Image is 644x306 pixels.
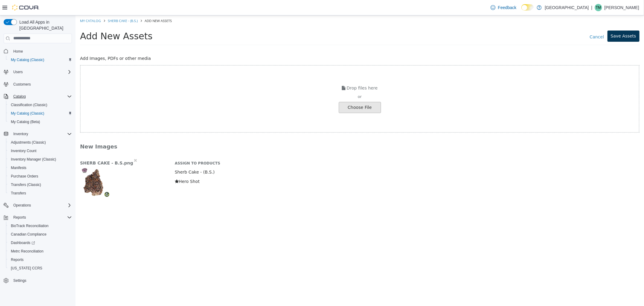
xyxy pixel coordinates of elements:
[13,132,28,136] span: Inventory
[11,257,24,262] span: Reports
[12,5,39,11] img: Cova
[8,265,45,272] a: [US_STATE] CCRS
[604,4,639,11] p: [PERSON_NAME]
[8,156,72,163] span: Inventory Manager (Classic)
[5,152,35,182] button: Preview
[6,181,74,189] button: Transfers (Classic)
[8,231,49,238] a: Canadian Compliance
[6,230,74,239] button: Canadian Compliance
[8,173,41,180] a: Purchase Orders
[11,165,26,170] span: Manifests
[8,156,59,163] a: Inventory Manager (Classic)
[1,130,74,138] button: Inventory
[4,44,72,301] nav: Complex example
[498,5,516,11] span: Feedback
[11,103,47,107] span: Classification (Classic)
[11,182,41,187] span: Transfers (Classic)
[8,110,72,117] span: My Catalog (Classic)
[532,15,564,26] button: Save Assets
[99,163,564,169] p: Hero Shot
[8,139,48,146] a: Adjustments (Classic)
[11,277,72,284] span: Settings
[6,264,74,272] button: [US_STATE] CCRS
[8,222,72,229] span: BioTrack Reconciliation
[1,213,74,222] button: Reports
[8,173,72,180] span: Purchase Orders
[596,4,601,11] span: TM
[8,118,72,125] span: My Catalog (Beta)
[5,15,77,26] span: Add New Assets
[32,3,62,8] a: Sherb Cake - (B.S.)
[6,56,74,64] button: My Catalog (Classic)
[5,40,564,46] p: Add Images, PDFs or other media
[11,130,72,138] span: Inventory
[5,128,511,135] h3: New Images
[8,181,43,188] a: Transfers (Classic)
[6,109,74,118] button: My Catalog (Classic)
[1,47,74,56] button: Home
[8,265,72,272] span: Washington CCRS
[1,68,74,76] button: Users
[263,86,306,98] div: Choose File
[6,155,74,164] button: Inventory Manager (Classic)
[8,181,72,188] span: Transfers (Classic)
[11,140,46,145] span: Adjustments (Classic)
[6,147,74,155] button: Inventory Count
[8,239,72,246] span: Dashboards
[8,164,29,171] a: Manifests
[11,93,28,100] button: Catalog
[545,4,589,11] p: [GEOGRAPHIC_DATA]
[8,56,72,63] span: My Catalog (Classic)
[6,118,74,126] button: My Catalog (Beta)
[8,256,26,263] a: Reports
[8,231,72,238] span: Canadian Compliance
[6,189,74,197] button: Transfers
[13,82,31,87] span: Customers
[8,101,72,109] span: Classification (Classic)
[6,101,74,109] button: Classification (Classic)
[6,138,74,147] button: Adjustments (Classic)
[11,130,30,138] button: Inventory
[11,68,72,76] span: Users
[13,215,26,220] span: Reports
[8,190,28,197] a: Transfers
[11,111,44,116] span: My Catalog (Classic)
[511,16,532,25] a: Cancel
[11,148,37,153] span: Inventory Count
[11,80,72,88] span: Customers
[11,240,35,245] span: Dashboards
[8,118,43,125] a: My Catalog (Beta)
[6,172,74,181] button: Purchase Orders
[8,164,72,171] span: Manifests
[99,154,564,160] p: Sherb Cake - (B.S.)
[11,157,56,162] span: Inventory Manager (Classic)
[8,101,50,109] a: Classification (Classic)
[13,203,31,208] span: Operations
[11,214,28,221] button: Reports
[58,142,62,148] button: Remove asset
[595,4,602,11] div: Tre Mace
[11,57,44,62] span: My Catalog (Classic)
[8,239,37,246] a: Dashboards
[5,78,563,84] div: or
[5,145,58,150] span: SHERB CAKE - B.S.png
[8,222,51,229] a: BioTrack Reconciliation
[11,202,34,209] button: Operations
[13,70,23,74] span: Users
[11,277,29,284] a: Settings
[8,256,72,263] span: Reports
[521,4,534,11] input: Dark Mode
[8,56,47,63] a: My Catalog (Classic)
[8,248,72,255] span: Metrc Reconciliation
[8,139,72,146] span: Adjustments (Classic)
[11,47,72,55] span: Home
[8,190,72,197] span: Transfers
[13,278,26,283] span: Settings
[5,152,35,182] img: SHERB CAKE - B.S.png
[13,49,23,54] span: Home
[8,110,47,117] a: My Catalog (Classic)
[1,80,74,89] button: Customers
[488,2,519,14] a: Feedback
[17,19,72,31] span: Load All Apps in [GEOGRAPHIC_DATA]
[5,3,25,8] a: My Catalog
